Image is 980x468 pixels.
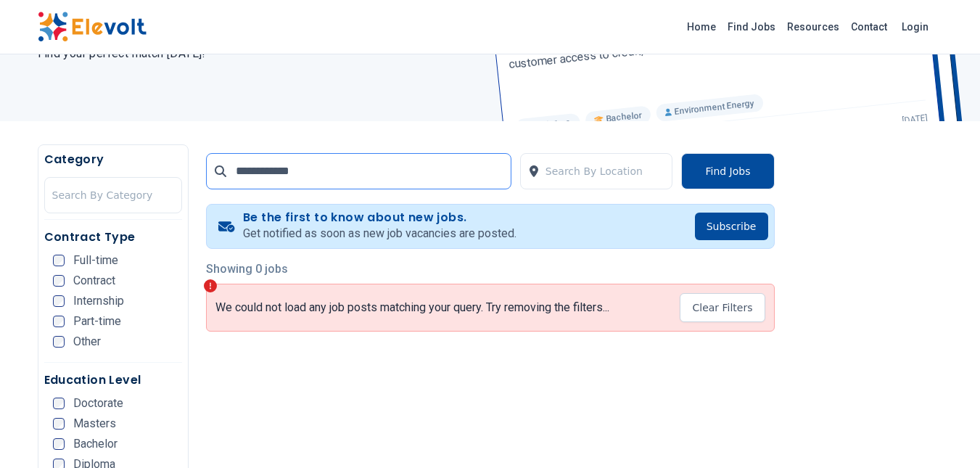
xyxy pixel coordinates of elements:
iframe: Chat Widget [907,398,980,468]
a: Home [681,15,722,38]
h5: Category [44,151,182,168]
span: Contract [73,275,115,287]
button: Subscribe [695,213,768,240]
input: Doctorate [53,398,65,409]
a: Resources [781,15,845,38]
a: Find Jobs [722,15,781,38]
span: Internship [73,295,124,307]
input: Masters [53,418,65,430]
p: We could not load any job posts matching your query. Try removing the filters... [215,300,609,315]
input: Internship [53,295,65,307]
input: Contract [53,275,65,287]
input: Full-time [53,255,65,266]
h5: Education Level [44,371,182,389]
p: Showing 0 jobs [206,260,775,278]
p: Get notified as soon as new job vacancies are posted. [243,225,516,242]
input: Part-time [53,316,65,327]
h4: Be the first to know about new jobs. [243,210,516,225]
button: Find Jobs [681,153,774,189]
span: Doctorate [73,398,123,409]
span: Full-time [73,255,118,266]
input: Other [53,336,65,348]
button: Clear Filters [680,293,765,322]
span: Masters [73,418,116,430]
a: Login [893,12,937,41]
span: Part-time [73,316,121,327]
span: Other [73,336,101,348]
img: Elevolt [38,12,147,42]
input: Bachelor [53,438,65,450]
span: Bachelor [73,438,118,450]
h5: Contract Type [44,229,182,246]
a: Contact [845,15,893,38]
